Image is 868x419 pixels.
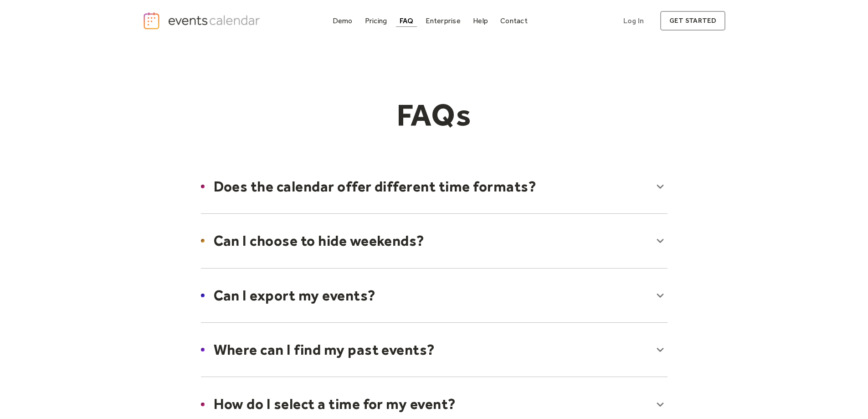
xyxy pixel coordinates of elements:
div: Demo [333,18,353,23]
a: get started [660,11,725,31]
div: Help [473,18,488,23]
a: Enterprise [422,15,464,27]
div: FAQ [400,18,414,23]
a: Help [469,15,492,27]
div: Pricing [365,18,387,23]
a: FAQ [396,15,417,27]
a: Pricing [361,15,391,27]
a: Contact [497,15,531,27]
div: Contact [500,18,528,23]
div: Enterprise [426,18,460,23]
a: Demo [329,15,356,27]
a: Log In [614,11,653,31]
a: home [143,11,263,30]
h1: FAQs [259,96,609,134]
